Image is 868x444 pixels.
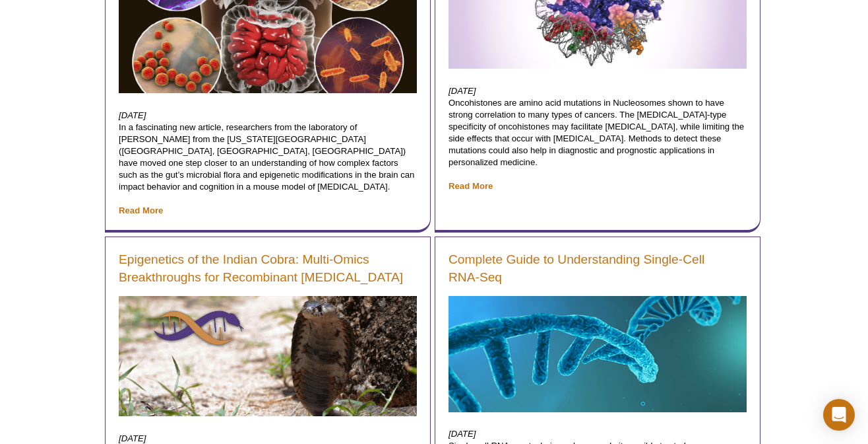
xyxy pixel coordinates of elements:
a: Read More [449,181,493,191]
div: Open Intercom Messenger [823,399,855,431]
p: Oncohistones are amino acid mutations in Nucleosomes shown to have strong correlation to many typ... [449,85,747,192]
img: ATAC-Seq [449,296,747,412]
a: Read More [119,205,163,215]
p: In a fascinating new article, researchers from the laboratory of [PERSON_NAME] from the [US_STATE... [119,110,417,217]
em: [DATE] [119,110,146,120]
em: [DATE] [449,429,476,439]
a: Epigenetics of the Indian Cobra: Multi-Omics Breakthroughs for Recombinant [MEDICAL_DATA] [119,250,417,286]
img: Epigenetics of the Indian Cobra [119,296,417,416]
em: [DATE] [449,86,476,96]
a: Complete Guide to Understanding Single‑Cell RNA‑Seq [449,250,747,286]
em: [DATE] [119,433,146,443]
